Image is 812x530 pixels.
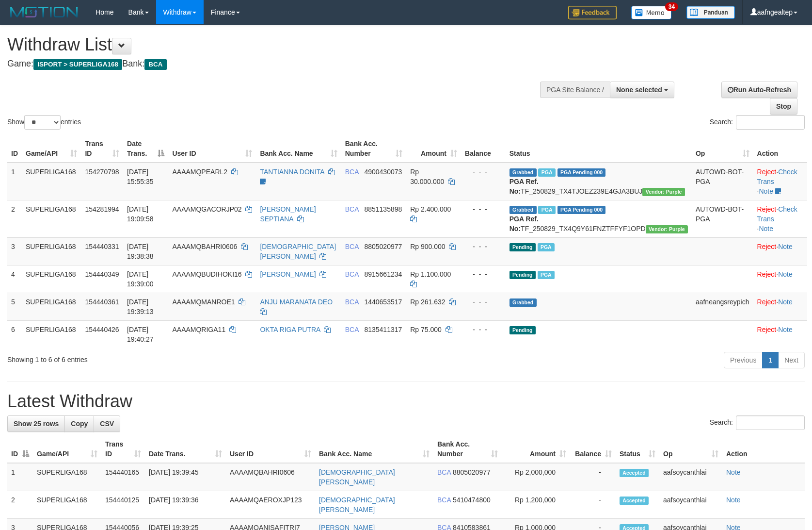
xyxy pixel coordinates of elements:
[85,270,119,278] span: 154440349
[7,115,81,130] label: Show entries
[101,491,145,519] td: 154440125
[759,187,773,195] a: Note
[100,420,114,428] span: CSV
[345,168,359,176] span: BCA
[172,243,237,250] span: AAAAMQBAHRI0606
[778,243,793,250] a: Note
[453,496,491,504] span: Copy 5410474800 to clipboard
[757,298,777,306] a: Reject
[616,435,659,463] th: Status: activate to sort column ascending
[753,135,807,163] th: Action
[64,415,94,432] a: Copy
[726,468,741,476] a: Note
[410,298,445,306] span: Rp 261.632
[33,435,101,463] th: Game/API: activate to sort column ascending
[465,325,502,334] div: - - -
[736,415,805,430] input: Search:
[557,206,606,214] span: PGA Pending
[7,491,33,519] td: 2
[345,270,359,278] span: BCA
[7,415,65,432] a: Show 25 rows
[172,270,241,278] span: AAAAMQBUDIHOKI16
[757,205,777,213] a: Reject
[144,59,166,70] span: BCA
[172,205,241,213] span: AAAAMQGACORJP02
[538,168,555,177] span: Marked by aafmaleo
[502,491,570,519] td: Rp 1,200,000
[364,168,402,176] span: Copy 4900430073 to clipboard
[85,326,119,333] span: 154440426
[22,135,81,163] th: Game/API: activate to sort column ascending
[260,205,316,223] a: [PERSON_NAME] SEPTIANA
[364,298,402,306] span: Copy 1440653517 to clipboard
[570,491,616,519] td: -
[757,168,777,176] a: Reject
[692,293,753,320] td: aafneangsreypich
[172,326,225,333] span: AAAAMQRIGA11
[71,420,88,428] span: Copy
[616,86,662,94] span: None selected
[345,298,359,306] span: BCA
[506,200,692,237] td: TF_250829_TX4Q9Y61FNZTFFYF1OPD
[7,293,22,320] td: 5
[710,115,805,130] label: Search:
[620,469,649,477] span: Accepted
[509,326,536,334] span: Pending
[7,435,33,463] th: ID: activate to sort column descending
[710,415,805,430] label: Search:
[7,265,22,293] td: 4
[778,326,793,333] a: Note
[226,435,315,463] th: User ID: activate to sort column ascending
[465,242,502,251] div: - - -
[260,168,324,176] a: TANTIANNA DONITA
[22,200,81,237] td: SUPERLIGA168
[686,6,735,19] img: panduan.png
[770,98,797,115] a: Stop
[778,352,805,368] a: Next
[260,243,336,260] a: [DEMOGRAPHIC_DATA][PERSON_NAME]
[145,435,226,463] th: Date Trans.: activate to sort column ascending
[753,265,807,293] td: ·
[757,243,777,250] a: Reject
[7,59,532,69] h4: Game: Bank:
[757,205,797,223] a: Check Trans
[145,491,226,519] td: [DATE] 19:39:36
[256,135,341,163] th: Bank Acc. Name: activate to sort column ascending
[568,6,617,19] img: Feedback.jpg
[465,297,502,307] div: - - -
[364,326,402,333] span: Copy 8135411317 to clipboard
[127,243,154,260] span: [DATE] 19:38:38
[260,326,320,333] a: OKTA RIGA PUTRA
[433,435,502,463] th: Bank Acc. Number: activate to sort column ascending
[465,167,502,177] div: - - -
[726,496,741,504] a: Note
[659,491,722,519] td: aafsoycanthlai
[620,497,649,505] span: Accepted
[319,468,395,486] a: [DEMOGRAPHIC_DATA][PERSON_NAME]
[22,163,81,200] td: SUPERLIGA168
[437,496,451,504] span: BCA
[364,270,402,278] span: Copy 8915661234 to clipboard
[7,392,805,411] h1: Latest Withdraw
[753,237,807,265] td: ·
[762,352,779,368] a: 1
[85,298,119,306] span: 154440361
[509,168,537,177] span: Grabbed
[570,463,616,491] td: -
[778,270,793,278] a: Note
[345,326,359,333] span: BCA
[557,168,606,177] span: PGA Pending
[502,435,570,463] th: Amount: activate to sort column ascending
[172,298,235,306] span: AAAAMQMANROE1
[692,163,753,200] td: AUTOWD-BOT-PGA
[7,135,22,163] th: ID
[506,163,692,200] td: TF_250829_TX4TJOEZ239E4GJA3BUJ
[7,163,22,200] td: 1
[757,326,777,333] a: Reject
[665,2,678,11] span: 34
[101,463,145,491] td: 154440165
[509,215,539,232] b: PGA Ref. No:
[123,135,168,163] th: Date Trans.: activate to sort column descending
[509,206,537,214] span: Grabbed
[33,59,122,70] span: ISPORT > SUPERLIGA168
